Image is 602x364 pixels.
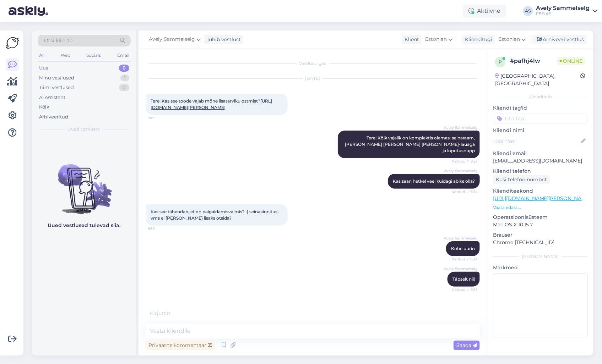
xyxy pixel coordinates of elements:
p: Märkmed [493,264,588,271]
div: Klienditugi [462,36,492,43]
div: juhib vestlust [205,36,241,43]
div: Minu vestlused [39,75,74,82]
span: Uued vestlused [68,126,101,132]
p: Kliendi nimi [493,127,588,134]
div: Kirjutab [146,310,480,317]
span: Online [557,57,586,65]
div: Aktiivne [463,5,506,17]
span: 9:17 [148,115,174,121]
img: No chats [32,151,136,215]
span: Avely Sammelselg [444,236,478,241]
div: 0 [119,65,129,72]
p: Kliendi telefon [493,167,588,175]
span: Saada [456,342,477,348]
div: All [38,51,46,60]
div: Tiimi vestlused [39,84,74,91]
div: # pafhj4lw [510,57,557,65]
div: AS [523,6,533,16]
span: Estonian [425,35,447,43]
div: [GEOGRAPHIC_DATA], [GEOGRAPHIC_DATA] [495,72,581,87]
a: [URL][DOMAIN_NAME][PERSON_NAME] [493,195,591,202]
p: Kliendi tag'id [493,104,588,112]
p: Vaata edasi ... [493,204,588,211]
div: 1 [120,75,129,82]
p: Uued vestlused tulevad siia. [48,222,121,229]
p: Kliendi email [493,150,588,157]
span: Tere! Kas see toode vajab mõne lisatarviku ostmist? [151,98,272,110]
div: Arhiveeri vestlus [532,35,587,44]
p: Mac OS X 10.15.7 [493,221,588,228]
span: Kohe uurin [451,246,475,251]
p: Operatsioonisüsteem [493,214,588,221]
p: [EMAIL_ADDRESS][DOMAIN_NAME] [493,157,588,165]
div: Socials [85,51,102,60]
a: Avely SammelselgFEB AS [536,5,598,17]
div: Arhiveeritud [39,114,68,121]
span: Avely Sammelselg [444,125,478,130]
span: Tere! Kõik vajalik on komplektis olemas: seinaraam, [PERSON_NAME] [PERSON_NAME] [PERSON_NAME]-lau... [345,135,476,153]
span: Estonian [498,35,520,43]
span: Otsi kliente [44,37,72,44]
img: Askly Logo [6,36,19,50]
span: Täpselt nii! [452,276,475,282]
span: Nähtud ✓ 9:34 [451,257,478,262]
span: Kas saan hetkel veel kuidagi abiks olla? [393,178,475,184]
div: Avely Sammelselg [536,5,590,11]
div: Vestlus algas [146,60,480,67]
div: Uus [39,65,48,72]
span: 9:32 [148,226,174,231]
div: 0 [119,84,129,91]
span: Avely Sammelselg [444,266,478,271]
p: Klienditeekond [493,187,588,195]
input: Lisa nimi [493,137,580,145]
span: Nähtud ✓ 9:24 [451,189,478,194]
span: Avely Sammelselg [149,35,195,43]
div: FEB AS [536,11,590,17]
div: [PERSON_NAME] [493,253,588,260]
div: AI Assistent [39,94,65,101]
p: Chrome [TECHNICAL_ID] [493,239,588,246]
span: Avely Sammelselg [444,168,478,173]
div: Email [116,51,131,60]
span: p [499,59,502,65]
div: [DATE] [146,75,480,82]
div: Kõik [39,104,49,111]
div: Privaatne kommentaar [146,341,215,350]
div: Web [59,51,72,60]
input: Lisa tag [493,113,588,124]
p: Brauser [493,231,588,239]
span: Nähtud ✓ 9:35 [451,287,478,292]
span: Kas see tähendab, et on paigaldamisvalmis? :) seinakinnitusi vms ei [PERSON_NAME] lisaks otsida? [151,209,280,221]
span: Nähtud ✓ 9:22 [451,159,478,164]
div: Kliendi info [493,94,588,100]
div: Klient [402,36,419,43]
div: Küsi telefoninumbrit [493,175,550,184]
